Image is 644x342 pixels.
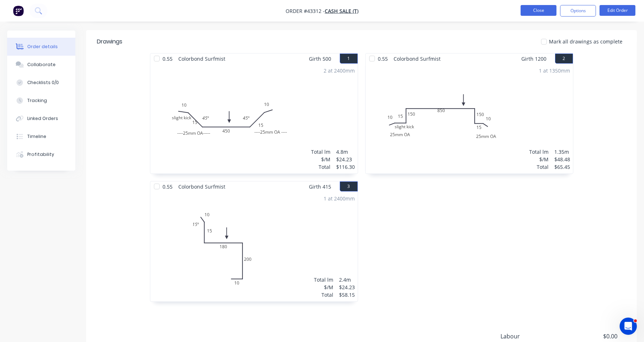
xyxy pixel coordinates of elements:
[286,8,325,14] span: Order #43312 -
[7,110,75,128] button: Linked Orders
[27,61,56,68] div: Collaborate
[521,5,556,16] button: Close
[175,54,228,64] span: Colorbond Surfmist
[336,156,355,163] div: $24.23
[340,181,358,191] button: 3
[554,156,570,163] div: $48.48
[7,92,75,110] button: Tracking
[554,148,570,156] div: 1.35m
[27,97,47,104] div: Tracking
[366,64,573,174] div: 25mm OA25mm OAslight kick101515085015015101 at 1350mmTotal lm$/MTotal1.35m$48.48$65.45
[324,195,355,202] div: 1 at 2400mm
[97,37,122,46] div: Drawings
[13,5,24,16] img: Factory
[339,283,355,291] div: $24.23
[529,163,549,171] div: Total
[339,291,355,299] div: $58.15
[27,43,58,50] div: Order details
[7,74,75,92] button: Checklists 0/0
[311,148,330,156] div: Total lm
[529,156,549,163] div: $/M
[314,276,333,283] div: Total lm
[27,115,58,122] div: Linked Orders
[311,163,330,171] div: Total
[549,38,622,45] span: Mark all drawings as complete
[339,276,355,283] div: 2.4m
[7,128,75,145] button: Timeline
[314,283,333,291] div: $/M
[325,8,358,14] a: CASH SALE (T)
[529,148,549,156] div: Total lm
[564,332,617,341] span: $0.00
[324,67,355,74] div: 2 at 2400mm
[560,5,596,17] button: Options
[314,291,333,299] div: Total
[309,54,331,64] span: Girth 500
[175,181,228,192] span: Colorbond Surfmist
[375,54,391,64] span: 0.55
[150,192,358,301] div: 010151802001015º1 at 2400mmTotal lm$/MTotal2.4m$24.23$58.15
[160,54,175,64] span: 0.55
[27,151,54,158] div: Profitability
[7,56,75,74] button: Collaborate
[391,54,443,64] span: Colorbond Surfmist
[336,163,355,171] div: $116.30
[27,133,46,140] div: Timeline
[521,54,546,64] span: Girth 1200
[555,54,573,64] button: 2
[340,54,358,64] button: 1
[311,156,330,163] div: $/M
[539,67,570,74] div: 1 at 1350mm
[500,332,564,341] span: Labour
[7,38,75,56] button: Order details
[150,64,358,174] div: ----25mm OA---------25mm OA ----slight kick1015450151045º45º2 at 2400mmTotal lm$/MTotal4.8m$24.23...
[336,148,355,156] div: 4.8m
[7,145,75,163] button: Profitability
[620,318,637,335] iframe: Intercom live chat
[600,5,635,16] button: Edit Order
[27,79,59,86] div: Checklists 0/0
[160,181,175,192] span: 0.55
[309,181,331,192] span: Girth 415
[554,163,570,171] div: $65.45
